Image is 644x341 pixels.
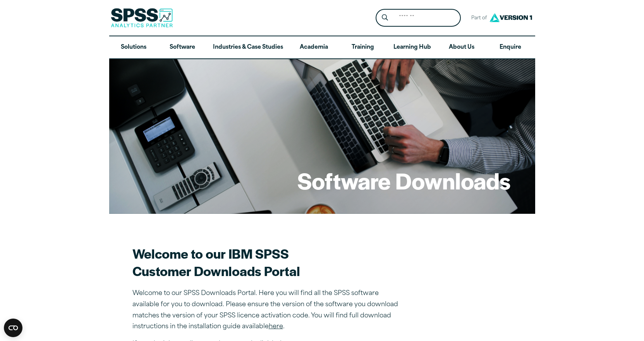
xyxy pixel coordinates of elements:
[382,14,388,21] svg: Search magnifying glass icon
[132,288,404,332] p: Welcome to our SPSS Downloads Portal. Here you will find all the SPSS software available for you ...
[132,245,404,280] h2: Welcome to our IBM SPSS Customer Downloads Portal
[207,36,289,59] a: Industries & Case Studies
[111,8,173,27] img: SPSS Analytics Partner
[437,36,486,59] a: About Us
[109,36,535,59] nav: Desktop version of site main menu
[109,36,158,59] a: Solutions
[338,36,387,59] a: Training
[387,36,437,59] a: Learning Hub
[158,36,207,59] a: Software
[297,165,510,196] h1: Software Downloads
[289,36,338,59] a: Academia
[378,11,392,25] button: Search magnifying glass icon
[269,324,283,330] a: here
[4,319,22,337] button: Open CMP widget
[467,13,488,24] span: Part of
[486,36,535,59] a: Enquire
[376,9,461,27] form: Site Header Search Form
[488,10,534,25] img: Version1 Logo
